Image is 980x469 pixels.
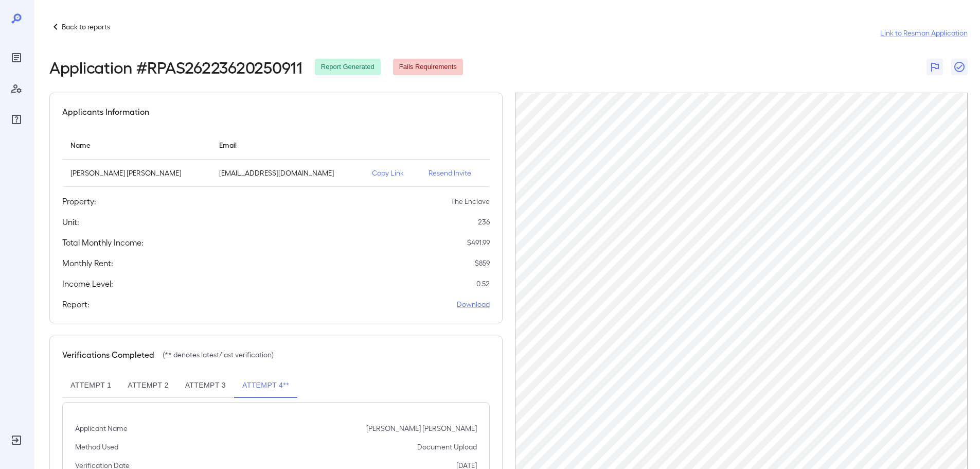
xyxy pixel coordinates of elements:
p: $ 491.99 [467,237,490,248]
div: Reports [8,49,25,66]
table: simple table [62,130,490,187]
button: Close Report [951,59,968,75]
h5: Property: [62,195,96,207]
h5: Monthly Rent: [62,257,113,269]
h5: Income Level: [62,277,113,290]
p: Copy Link [372,168,412,178]
button: Attempt 4** [234,373,297,398]
p: Back to reports [62,22,110,32]
h5: Unit: [62,216,79,228]
p: Resend Invite [429,168,481,178]
h5: Verifications Completed [62,349,154,361]
p: $ 859 [475,258,490,268]
th: Email [211,130,364,160]
p: [PERSON_NAME] [PERSON_NAME] [70,168,203,178]
div: FAQ [8,111,25,128]
h2: Application # RPAS26223620250911 [49,58,302,76]
p: [EMAIL_ADDRESS][DOMAIN_NAME] [219,168,356,178]
p: The Enclave [451,196,490,206]
h5: Total Monthly Income: [62,236,144,249]
span: Fails Requirements [393,62,463,72]
button: Attempt 3 [177,373,234,398]
p: [PERSON_NAME] [PERSON_NAME] [366,423,477,433]
p: Method Used [75,442,118,452]
button: Attempt 1 [62,373,119,398]
button: Attempt 2 [119,373,176,398]
p: Document Upload [417,442,477,452]
p: 236 [478,217,490,227]
p: Applicant Name [75,423,128,433]
div: Log Out [8,432,25,448]
a: Download [457,299,490,309]
h5: Report: [62,298,90,310]
p: 0.52 [476,279,490,289]
span: Report Generated [315,62,381,72]
div: Manage Users [8,80,25,97]
th: Name [62,130,211,160]
a: Link to Resman Application [880,28,968,38]
h5: Applicants Information [62,106,149,118]
button: Flag Report [926,59,943,75]
p: (** denotes latest/last verification) [163,350,274,360]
